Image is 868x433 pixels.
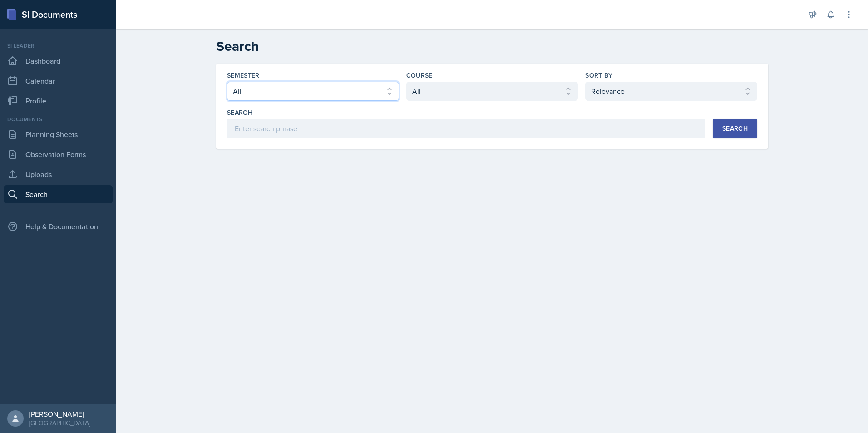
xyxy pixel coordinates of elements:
label: Sort By [585,71,612,80]
a: Uploads [4,165,113,183]
a: Observation Forms [4,145,113,163]
div: Si leader [4,42,113,50]
a: Planning Sheets [4,125,113,143]
label: Semester [227,71,260,80]
a: Calendar [4,72,113,90]
label: Search [227,108,252,117]
div: [PERSON_NAME] [29,409,90,418]
div: Help & Documentation [4,217,113,236]
div: Documents [4,115,113,123]
div: [GEOGRAPHIC_DATA] [29,418,90,428]
a: Profile [4,92,113,110]
input: Enter search phrase [227,119,705,138]
label: Course [406,71,433,80]
a: Dashboard [4,52,113,70]
h2: Search [216,38,768,54]
div: Search [722,125,748,132]
a: Search [4,185,113,203]
button: Search [713,119,757,138]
